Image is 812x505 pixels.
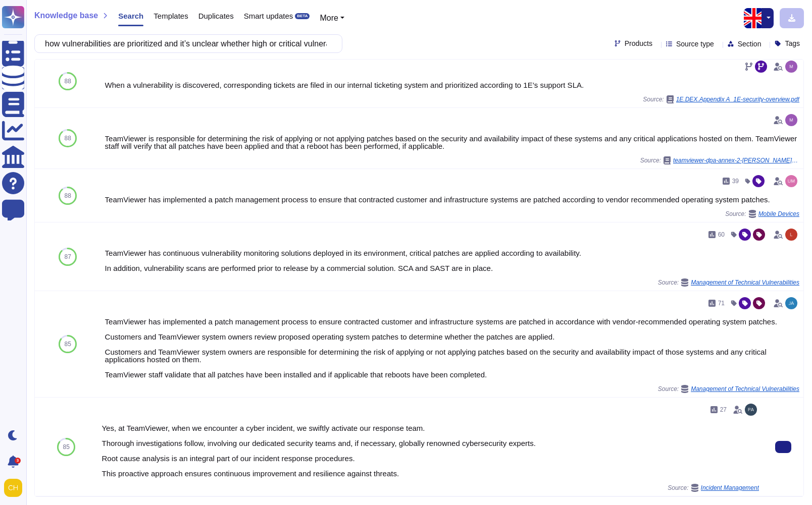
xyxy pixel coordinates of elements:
[640,156,799,164] span: Source:
[65,341,71,347] span: 85
[105,318,799,378] div: TeamViewer has implemented a patch management process to ensure contracted customer and infrastru...
[676,96,799,102] span: 1E.DEX.Appendix A_1E-security-overview.pdf
[785,114,797,126] img: user
[295,13,310,19] div: BETA
[691,279,799,286] span: Management of Technical Vulnerabilities
[154,12,188,20] span: Templates
[738,40,762,47] span: Section
[758,211,799,217] span: Mobile Devices
[625,40,652,47] span: Products
[658,385,799,393] span: Source:
[658,278,799,287] span: Source:
[691,386,799,392] span: Management of Technical Vulnerabilities
[720,407,727,413] span: 27
[732,178,739,184] span: 39
[744,8,764,28] img: en
[198,12,234,20] span: Duplicates
[785,175,797,187] img: user
[65,254,71,260] span: 87
[105,135,799,150] div: TeamViewer is responsible for determining the risk of applying or not applying patches based on t...
[244,12,293,20] span: Smart updates
[718,232,725,238] span: 60
[320,14,338,22] span: More
[643,95,799,103] span: Source:
[320,12,344,24] button: More
[701,485,759,491] span: Incident Management
[15,458,21,464] div: 3
[785,61,797,73] img: user
[105,81,799,89] div: When a vulnerability is discovered, corresponding tickets are filed in our internal ticketing sys...
[63,444,70,450] span: 85
[785,229,797,241] img: user
[4,479,22,497] img: user
[785,40,800,47] span: Tags
[745,404,757,416] img: user
[105,196,799,203] div: TeamViewer has implemented a patch management process to ensure that contracted customer and infr...
[118,12,143,20] span: Search
[718,300,725,306] span: 71
[105,249,799,272] div: TeamViewer has continuous vulnerability monitoring solutions deployed in its environment, critica...
[40,35,332,52] input: Search a question or template...
[65,78,71,84] span: 88
[34,12,98,20] span: Knowledge base
[785,297,797,309] img: user
[65,135,71,141] span: 88
[2,477,29,499] button: user
[65,193,71,199] span: 88
[725,210,799,218] span: Source:
[676,40,714,47] span: Source type
[101,424,759,477] div: Yes, at TeamViewer, when we encounter a cyber incident, we swiftly activate our response team. Th...
[668,484,759,492] span: Source:
[673,157,799,163] span: teamviewer-dpa-annex-2-[PERSON_NAME]-en.pdf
